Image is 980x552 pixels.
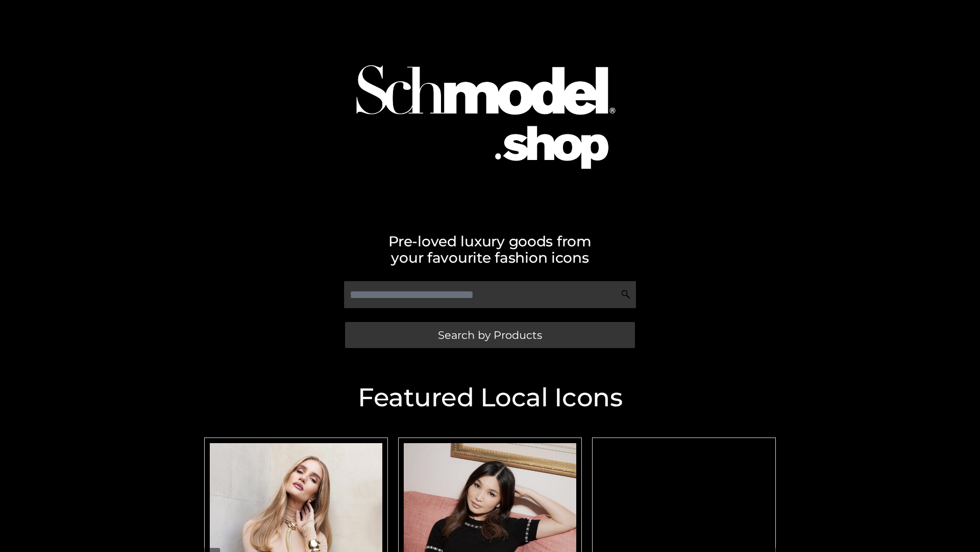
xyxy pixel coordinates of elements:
[438,330,542,340] span: Search by Products
[199,233,781,266] h2: Pre-loved luxury goods from your favourite fashion icons
[345,322,635,348] a: Search by Products
[621,289,631,300] img: Search Icon
[199,385,781,410] h2: Featured Local Icons​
